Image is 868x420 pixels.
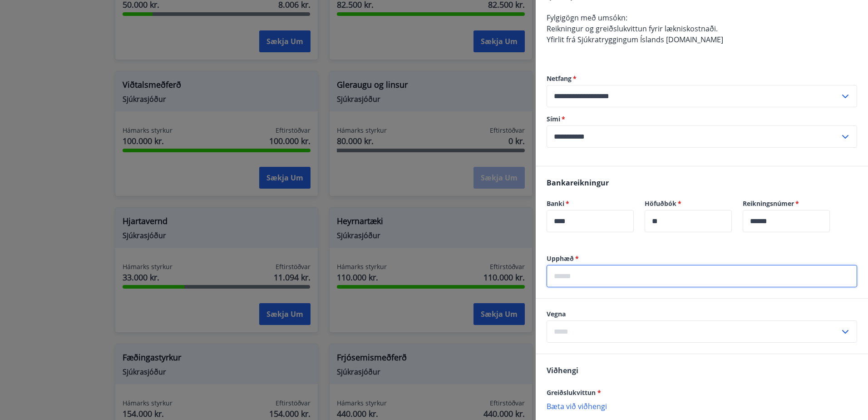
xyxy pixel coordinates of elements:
label: Höfuðbók [645,199,732,208]
label: Netfang [547,74,857,83]
label: Upphæð [547,254,857,263]
label: Reikningsnúmer [743,199,830,208]
p: Bæta við viðhengi [547,401,857,410]
label: Banki [547,199,634,208]
label: Sími [547,115,857,124]
span: Bankareikningur [547,178,609,188]
span: Greiðslukvittun [547,388,601,397]
span: Yfirlit frá Sjúkratryggingum Íslands [DOMAIN_NAME] [547,35,723,45]
span: Reikningur og greiðslukvittun fyrir lækniskostnaði. [547,24,718,34]
span: Viðhengi [547,365,578,375]
label: Vegna [547,310,857,319]
span: Fylgigögn með umsókn: [547,13,627,23]
div: Upphæð [547,265,857,287]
